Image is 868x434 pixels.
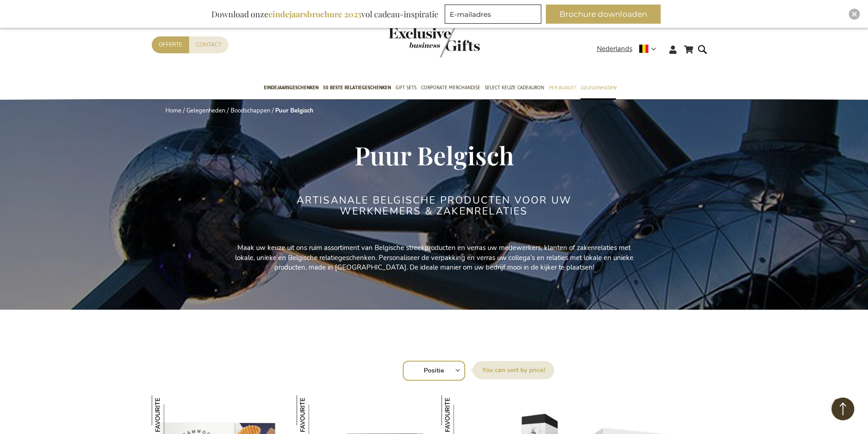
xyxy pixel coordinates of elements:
[389,27,480,57] img: Exclusive Business gifts logo
[445,5,544,26] form: marketing offers and promotions
[268,9,361,20] b: eindejaarsbrochure 2025
[445,5,541,24] input: E-mailadres
[152,36,189,53] a: Offerte
[263,195,605,217] h2: Artisanale Belgische producten voor uw werknemers & zakenrelaties
[323,83,391,92] span: 50 beste relatiegeschenken
[231,107,270,115] a: Boodschappen
[849,9,860,20] div: Close
[189,36,228,53] a: Contact
[549,83,576,92] span: Per Budget
[597,44,662,54] div: Nederlands
[473,361,554,379] label: Sorteer op
[852,11,857,17] img: Close
[165,107,181,115] a: Home
[389,27,434,57] a: store logo
[546,5,661,24] button: Brochure downloaden
[264,83,318,92] span: Eindejaarsgeschenken
[580,83,616,92] span: Gelegenheden
[207,5,442,24] div: Download onze vol cadeau-inspiratie
[186,107,225,115] a: Gelegenheden
[354,138,514,172] span: Puur Belgisch
[395,83,416,92] span: Gift Sets
[275,107,313,115] strong: Puur Belgisch
[485,83,544,92] span: Select Keuze Cadeaubon
[597,44,632,54] span: Nederlands
[421,83,480,92] span: Corporate Merchandise
[229,243,639,272] p: Maak uw keuze uit ons ruim assortiment van Belgische streekproducten en verras uw medewerkers, kl...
